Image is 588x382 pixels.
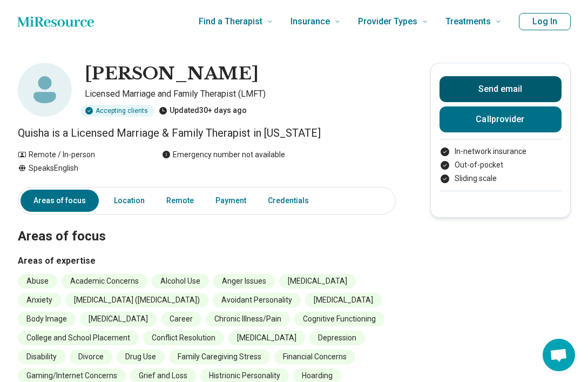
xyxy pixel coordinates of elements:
[440,146,562,157] li: In-network insurance
[161,312,201,326] li: Career
[213,274,275,289] li: Anger Issues
[440,146,562,184] ul: Payment options
[143,331,224,345] li: Conflict Resolution
[18,293,61,307] li: Anxiety
[85,88,396,100] p: Licensed Marriage and Family Therapist (LMFT)
[169,350,270,364] li: Family Caregiving Stress
[18,163,140,174] div: Speaks English
[85,63,259,85] h1: [PERSON_NAME]
[160,190,200,212] a: Remote
[206,312,290,326] li: Chronic Illness/Pain
[309,331,365,345] li: Depression
[117,350,165,364] li: Drug Use
[107,190,151,212] a: Location
[18,350,65,364] li: Disability
[440,106,562,132] button: Callprovider
[445,14,491,29] span: Treatments
[80,312,157,326] li: [MEDICAL_DATA]
[519,13,571,30] button: Log In
[294,312,384,326] li: Cognitive Functioning
[199,14,262,29] span: Find a Therapist
[440,76,562,102] button: Send email
[62,274,147,289] li: Academic Concerns
[261,190,322,212] a: Credentials
[228,331,305,345] li: [MEDICAL_DATA]
[18,331,139,345] li: College and School Placement
[209,190,253,212] a: Payment
[152,274,209,289] li: Alcohol Use
[18,254,396,267] h3: Areas of expertise
[70,350,112,364] li: Divorce
[543,339,575,371] div: Open chat
[279,274,356,289] li: [MEDICAL_DATA]
[159,105,247,117] div: Updated 30+ days ago
[18,125,396,140] p: Quisha is a Licensed Marriage & Family Therapist in [US_STATE]
[358,14,417,29] span: Provider Types
[80,105,154,117] div: Accepting clients
[162,149,285,160] div: Emergency number not available
[290,14,330,29] span: Insurance
[17,11,94,32] a: Home page
[440,173,562,184] li: Sliding scale
[440,159,562,171] li: Out-of-pocket
[21,190,99,212] a: Areas of focus
[274,350,355,364] li: Financial Concerns
[65,293,208,307] li: [MEDICAL_DATA] ([MEDICAL_DATA])
[305,293,382,307] li: [MEDICAL_DATA]
[18,202,396,246] h2: Areas of focus
[18,312,76,326] li: Body Image
[18,274,57,289] li: Abuse
[213,293,301,307] li: Avoidant Personality
[18,149,140,160] div: Remote / In-person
